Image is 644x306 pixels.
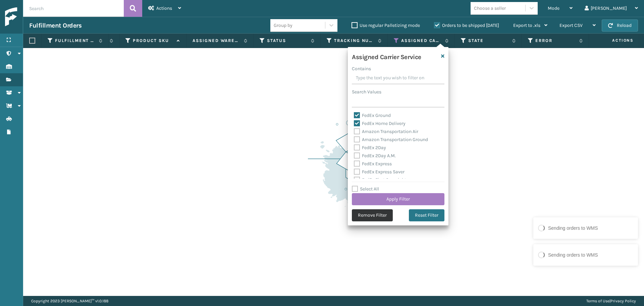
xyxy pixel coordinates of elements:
p: Copyright 2023 [PERSON_NAME]™ v 1.0.188 [31,296,108,306]
button: Apply Filter [352,193,444,205]
label: FedEx Home Delivery [354,121,406,126]
div: Group by [274,22,292,29]
label: FedEx 2Day A.M. [354,153,396,159]
button: Reload [602,19,638,32]
label: Contains [352,65,371,72]
label: Orders to be shipped [DATE] [434,23,499,28]
h3: Fulfillment Orders [29,21,82,30]
label: Use regular Palletizing mode [352,23,420,28]
label: Fulfillment Order Id [55,38,96,44]
span: Actions [156,5,172,11]
img: logo [5,7,65,27]
label: Status [267,38,308,44]
span: Mode [548,5,559,11]
label: Search Values [352,88,381,95]
label: FedEx 2Day [354,145,386,150]
div: Sending orders to WMS [548,225,598,232]
label: Assigned Carrier Service [401,38,442,44]
label: FedEx Express Saver [354,169,405,175]
label: Product SKU [133,38,173,44]
label: FedEx Express [354,161,392,167]
button: Reset Filter [409,209,444,221]
span: Export CSV [559,23,583,28]
label: Amazon Transportation Air [354,129,418,134]
label: FedEx First Overnight [354,177,406,183]
span: Actions [591,35,638,46]
div: Choose a seller [474,5,506,12]
input: Type the text you wish to filter on [352,72,444,84]
h4: Assigned Carrier Service [352,51,421,61]
div: Sending orders to WMS [548,252,598,259]
label: Tracking Number [334,38,375,44]
label: Error [535,38,576,44]
label: Select All [352,186,379,192]
label: FedEx Ground [354,113,391,118]
label: State [468,38,509,44]
label: Amazon Transportation Ground [354,137,428,142]
label: Assigned Warehouse [193,38,240,44]
button: Remove Filter [352,209,393,221]
span: Export to .xls [513,23,540,28]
